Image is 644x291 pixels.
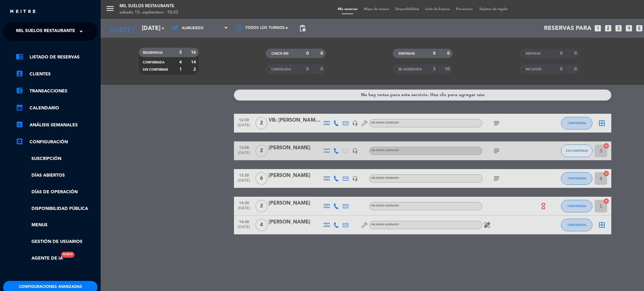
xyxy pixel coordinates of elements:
[16,87,23,94] i: account_balance_wallet
[16,255,63,262] a: Agente de IANuevo
[16,121,23,128] i: assessment
[16,70,23,77] i: account_box
[16,222,97,229] a: Menus
[16,155,97,162] a: Suscripción
[16,87,97,95] a: account_balance_walletTransacciones
[16,104,97,112] a: calendar_monthCalendario
[16,104,23,111] i: calendar_month
[16,121,97,129] a: assessmentANÁLISIS SEMANALES
[16,205,97,212] a: Disponibilidad pública
[16,53,97,61] a: chrome_reader_modeListado de Reservas
[16,53,23,60] i: chrome_reader_mode
[16,172,97,179] a: Días abiertos
[16,138,23,145] i: settings_applications
[16,189,97,196] a: Días de Operación
[16,70,97,78] a: account_boxClientes
[61,252,75,258] div: Nuevo
[16,25,75,38] span: Mil Suelos Restaurante
[16,238,97,245] a: Gestión de usuarios
[16,138,97,146] a: Configuración
[9,9,36,14] img: MEITRE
